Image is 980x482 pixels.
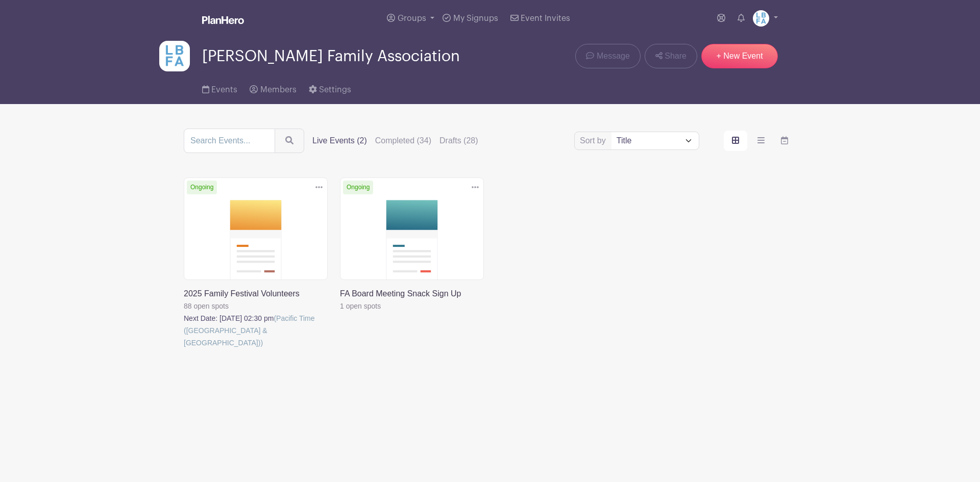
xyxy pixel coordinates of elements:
a: Share [645,44,697,68]
input: Search Events... [184,129,275,153]
img: LBFArev.png [753,10,769,27]
span: Share [665,50,687,62]
span: Event Invites [521,14,570,22]
span: My Signups [453,14,498,22]
a: Message [575,44,640,68]
a: Settings [309,71,351,104]
a: + New Event [701,44,778,68]
img: logo_white-6c42ec7e38ccf1d336a20a19083b03d10ae64f83f12c07503d8b9e83406b4c7d.svg [202,16,244,24]
span: Members [260,86,297,94]
div: order and view [724,131,796,151]
label: Live Events (2) [312,135,367,147]
span: Message [597,50,630,62]
label: Sort by [580,135,609,147]
label: Drafts (28) [439,135,478,147]
span: Events [211,86,237,94]
label: Completed (34) [375,135,431,147]
a: Events [202,71,237,104]
a: Members [250,71,296,104]
div: filters [312,135,486,147]
span: [PERSON_NAME] Family Association [202,48,460,65]
span: Groups [398,14,426,22]
span: Settings [319,86,351,94]
img: LBFArev.png [159,41,190,71]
